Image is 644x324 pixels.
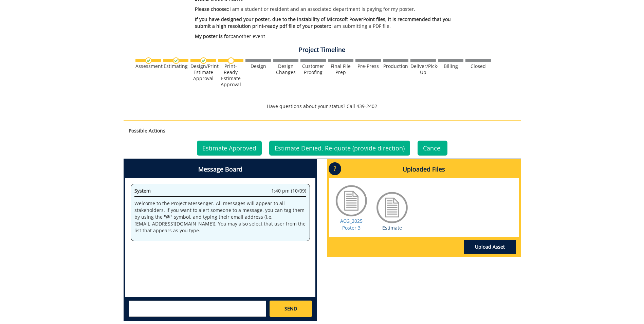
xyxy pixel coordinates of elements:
[284,305,297,312] span: SEND
[124,103,521,110] p: Have questions about your status? Call 439-2402
[195,6,461,13] p: I am a student or resident and an associated department is paying for my poster.
[340,218,363,231] a: ACG_2025 Poster 3
[134,200,306,234] p: Welcome to the Project Messenger. All messages will appear to all stakeholders. If you want to al...
[134,187,151,194] span: System
[438,63,463,69] div: Billing
[269,141,410,156] a: Estimate Denied, Re-quote (provide direction)
[418,141,447,156] a: Cancel
[328,63,353,75] div: Final File Prep
[218,63,243,88] div: Print-Ready Estimate Approval
[163,63,188,69] div: Estimating
[382,224,402,231] a: Estimate
[465,63,491,69] div: Closed
[129,127,165,134] strong: Possible Actions
[383,63,408,69] div: Production
[464,240,516,254] a: Upload Asset
[195,33,233,39] span: My poster is for::
[197,141,262,156] a: Estimate Approved
[135,63,161,69] div: Assessment
[190,63,216,82] div: Design/Print Estimate Approval
[271,187,306,194] span: 1:40 pm (10/09)
[410,63,436,75] div: Deliver/Pick-Up
[329,161,519,178] h4: Uploaded Files
[195,16,461,30] p: I am submitting a PDF file.
[270,301,312,317] a: SEND
[173,57,179,64] img: checkmark
[195,33,461,40] p: another event
[273,63,298,75] div: Design Changes
[329,162,341,175] p: ?
[355,63,381,69] div: Pre-Press
[245,63,271,69] div: Design
[300,63,326,75] div: Customer Proofing
[195,16,451,29] span: If you have designed your poster, due to the instability of Microsoft PowerPoint files, it is rec...
[125,161,315,178] h4: Message Board
[195,6,229,12] span: Please choose::
[124,47,521,53] h4: Project Timeline
[129,301,266,317] textarea: messageToSend
[145,57,152,64] img: checkmark
[228,57,234,64] img: no
[200,57,207,64] img: checkmark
